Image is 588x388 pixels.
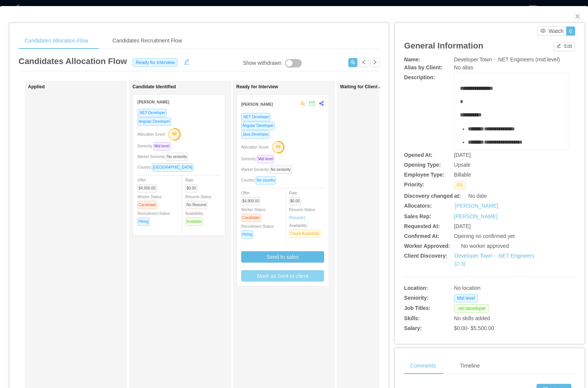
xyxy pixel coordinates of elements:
div: Candidates Allocation Flow [19,32,94,49]
div: rdw-wrapper [454,74,568,149]
text: 50 [276,144,281,149]
b: Alias by Client: [404,64,442,70]
h1: Applied [28,84,134,90]
button: 0 [566,27,575,36]
span: Billable [454,172,471,178]
span: Mid level [454,294,478,302]
button: icon: eyeWatch [537,27,566,36]
strong: [PERSON_NAME] [137,100,169,104]
div: Comments [404,357,442,374]
span: Availability: [289,224,324,236]
span: Availability: [186,211,206,224]
span: Seniority: [137,144,173,148]
span: $0.00 [186,184,197,192]
div: Candidates Recruitment Flow [106,32,188,49]
span: Rate [289,191,304,203]
b: Employee Type: [404,172,444,178]
button: mail [305,98,315,110]
b: Location: [404,285,428,291]
span: Seniority: [241,157,277,161]
button: icon: right [370,58,379,67]
b: Seniority: [404,295,429,301]
b: Allocators: [404,203,432,209]
b: Job Titles: [404,305,430,311]
button: icon: edit [181,57,193,65]
span: Worker Status: [241,208,266,220]
b: Discovery changed at: [404,193,460,199]
b: Confirmed At: [404,233,439,239]
span: No seniority [270,166,292,174]
span: .NET Developer [137,109,167,117]
span: Angular Developer [241,122,275,130]
span: Hiring [241,230,253,239]
span: $0.00 - $5,500.00 [454,325,494,331]
b: Requested At: [404,223,440,229]
span: $4,900.00 [241,197,260,205]
span: Angular Developer [137,117,171,126]
span: Hiring [137,217,150,226]
span: [GEOGRAPHIC_DATA] [152,163,193,172]
button: icon: usergroup-add [348,58,357,67]
span: Opening no confirmed yet [454,233,515,239]
button: Send to sales [241,251,324,263]
h1: Waiting for Client Approval [340,84,446,90]
span: Country: [241,178,279,182]
span: [DATE] [454,152,471,158]
strong: [PERSON_NAME] [241,102,273,106]
div: No location [454,284,540,292]
article: General Information [404,39,483,52]
span: No country [256,176,276,185]
b: Sales Rep: [404,213,431,219]
span: Mid level [153,142,170,150]
b: Name: [404,56,420,63]
button: icon: editEdit [554,42,575,51]
span: Worker Status: [137,195,162,207]
span: Market Seniority: [137,155,191,159]
span: Developer Town - .NET Engineers (mid level) [454,56,560,63]
span: Offer: [137,178,160,190]
span: Resume Status: [289,208,316,220]
text: 50 [172,131,177,136]
span: No skills added [454,315,490,321]
span: Recruitment Status: [241,224,275,236]
span: No alias [454,64,473,70]
b: Worker Approved: [404,243,450,249]
span: Allocation Score: [241,145,270,149]
button: icon: left [359,58,368,67]
a: Developer Town - .NET Engineers (2-3) [454,253,534,267]
span: Country: [137,165,197,169]
span: Candidate [137,201,157,209]
span: Java Developer [241,130,270,139]
h1: Candidate Identified [133,84,239,90]
span: Rate [186,178,200,190]
article: Candidates Allocation Flow [19,55,127,67]
span: Available [186,217,203,226]
i: icon: close [574,13,580,19]
span: share-alt [319,101,324,106]
b: Client Discovery: [404,253,447,259]
div: Show withdrawn [243,59,281,67]
span: Upsale [454,162,471,168]
span: Recruitment Status: [137,211,171,224]
button: 50 [166,128,181,140]
span: $4,000.00 [137,184,157,192]
a: [PERSON_NAME] [454,213,498,219]
a: Resume1 [289,215,306,221]
h1: Ready for Interview [236,84,342,90]
button: Mark as Sent to client [241,270,324,282]
span: Check Availability [289,230,321,238]
div: Timeline [454,357,486,374]
span: team [300,101,305,106]
span: Candidate [241,214,261,222]
b: Opening Type: [404,162,441,168]
span: P3 [454,181,466,189]
span: Offer: [241,191,264,203]
span: .net developer [454,304,489,313]
span: No seniority [166,153,188,161]
span: Market Seniority: [241,167,295,172]
span: $0.00 [289,197,301,205]
a: [PERSON_NAME] [455,202,498,210]
span: [DATE] [454,223,471,229]
span: Ready for interview [133,58,178,67]
span: Allocation Score: [137,132,166,136]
